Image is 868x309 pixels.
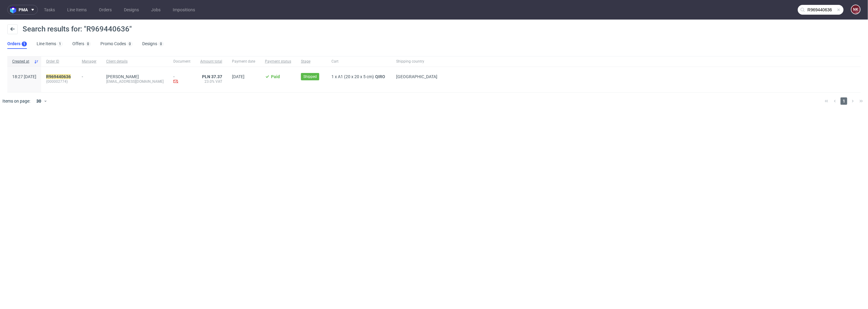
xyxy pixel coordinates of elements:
[82,72,96,79] div: -
[23,25,132,33] span: Search results for: "R969440636"
[200,79,222,84] span: 23.0% VAT
[46,59,72,64] span: Order ID
[852,5,860,14] figcaption: NK
[100,39,132,49] a: Promo Codes0
[374,74,386,79] a: QIRO
[72,39,91,49] a: Offers0
[841,97,847,105] span: 1
[46,79,72,84] span: (000002774)
[271,74,280,79] span: Paid
[160,42,162,46] div: 0
[232,74,244,79] span: [DATE]
[232,59,255,64] span: Payment date
[19,8,28,12] span: pma
[303,74,317,79] span: Shipped
[95,5,115,15] a: Orders
[173,74,190,85] div: -
[331,59,386,64] span: Cart
[331,74,386,79] div: x
[147,5,164,15] a: Jobs
[82,59,96,64] span: Manager
[59,42,61,46] div: 1
[301,59,322,64] span: Stage
[10,6,19,13] img: logo
[331,74,334,79] span: 1
[169,5,199,15] a: Impositions
[7,5,38,15] button: pma
[106,79,164,84] div: [EMAIL_ADDRESS][DOMAIN_NAME]
[37,39,63,49] a: Line Items1
[63,5,90,15] a: Line Items
[46,74,71,79] mark: R969440636
[87,42,89,46] div: 0
[12,74,36,79] span: 18:27 [DATE]
[265,59,291,64] span: Payment status
[7,39,27,49] a: Orders1
[106,74,139,79] a: [PERSON_NAME]
[46,74,72,79] a: R969440636
[142,39,164,49] a: Designs0
[40,5,59,15] a: Tasks
[202,74,222,79] span: PLN 37.37
[33,97,44,105] div: 30
[23,42,25,46] div: 1
[200,59,222,64] span: Amount total
[396,59,437,64] span: Shipping country
[2,98,30,104] span: Items on page:
[12,59,31,64] span: Created at
[173,59,190,64] span: Document
[129,42,131,46] div: 0
[120,5,143,15] a: Designs
[106,59,164,64] span: Client details
[338,74,374,79] span: A1 (20 x 20 x 5 cm)
[396,74,437,79] span: [GEOGRAPHIC_DATA]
